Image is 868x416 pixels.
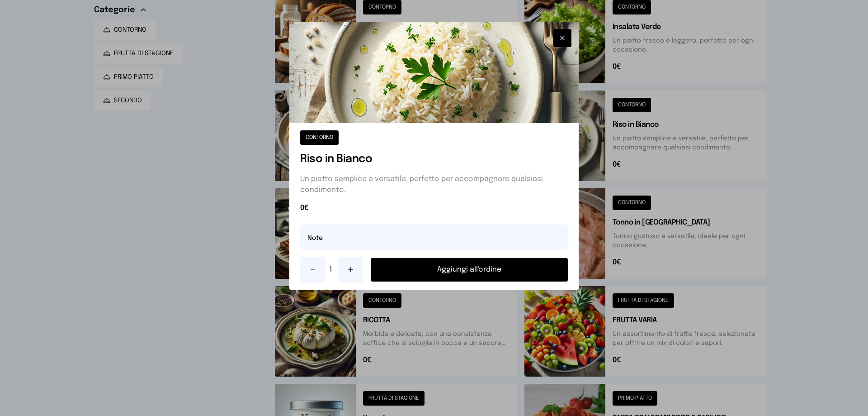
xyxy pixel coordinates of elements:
[300,174,568,196] p: Un piatto semplice e versatile, perfetto per accompagnare qualsiasi condimento.
[289,22,579,123] img: Riso in Bianco
[300,203,568,214] span: 0€
[300,152,568,167] h1: Riso in Bianco
[329,264,335,275] span: 1
[300,130,339,145] button: CONTORNO
[371,258,568,282] button: Aggiungi all'ordine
